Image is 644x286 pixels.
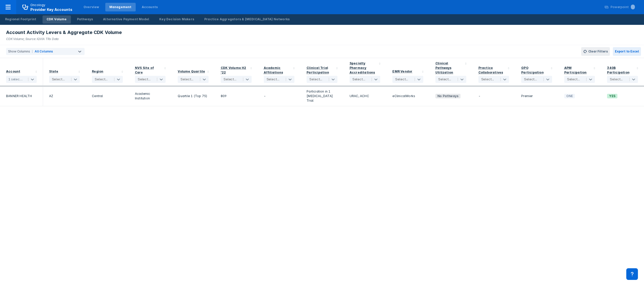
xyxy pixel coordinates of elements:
a: Pathways [73,15,97,24]
div: Sort [601,58,644,86]
a: Alternative Payment Model [99,15,153,24]
a: Regional Footprint [1,15,41,24]
div: APM Participation [564,66,587,74]
div: Sort [386,58,429,86]
div: Academic Affiliations [264,66,283,74]
div: EMR Vendor [392,69,412,73]
span: Provider Key Accounts [30,7,72,12]
div: 340B Participation [607,66,630,74]
a: Management [105,3,136,11]
a: Practice Aggregators & [MEDICAL_DATA] Networks [200,15,294,24]
div: - [478,89,509,103]
button: Clear Filters [581,47,610,56]
div: Sort [472,58,515,86]
div: CDK Volume; Source: IQVIA TRx Data [6,37,122,41]
div: Overview [84,5,99,9]
div: Sort [172,58,215,86]
div: State [49,69,58,73]
div: Powerpoint [611,5,635,9]
span: One [564,94,575,98]
p: Oncology [30,3,46,7]
div: Specialty Pharmacy Accreditations [350,61,375,74]
div: Sort [129,58,172,86]
div: Particiation in 1 [MEDICAL_DATA] Trial [307,89,337,103]
div: Sort [558,58,601,86]
div: Key Decision Makers [159,17,194,22]
div: CDK Volume [47,17,67,22]
span: Account Activity Levers & Aggregate CDK Volume [6,29,122,35]
div: Clinical Pathways Utilization [435,61,453,74]
div: Contact Support [626,268,638,280]
div: Academic Institution [135,89,166,103]
div: - [264,89,295,103]
div: NVS Site of Care [135,66,154,74]
a: Accounts [138,3,162,11]
div: Sort [429,58,472,86]
div: Sort [515,58,558,86]
div: eClinicalWorks [392,89,423,103]
div: AZ [49,89,80,103]
div: Sort [344,58,387,86]
div: Practice Aggregators & [MEDICAL_DATA] Networks [204,17,290,22]
div: Management [109,5,132,9]
span: No Pathways [435,94,460,98]
div: Accounts [142,5,158,9]
div: Sort [300,58,344,86]
div: Pathways [77,17,93,22]
a: CDK Volume [43,15,71,24]
div: CDK Volume H2 '22 [221,66,246,74]
div: Premier [521,89,552,103]
div: Region [92,69,103,73]
span: Yes [607,94,617,98]
div: Practice Collaboratives [478,66,503,74]
div: Quartile 1 (Top 75) [178,89,209,103]
div: URAC, ACHC [350,89,380,103]
button: Export to Excel [613,47,641,56]
div: 1 selected [8,77,23,81]
a: BANNER HEALTH [6,94,32,98]
div: Sort [258,58,301,86]
div: Regional Footprint [5,17,36,22]
div: Sort [215,58,258,86]
div: Show Columns [6,48,30,55]
div: Sort [43,58,86,86]
span: All Columns [35,49,53,53]
div: Sort [86,58,129,86]
div: Account [6,69,20,73]
div: 809 [221,89,252,103]
div: GPO Participation [521,66,544,74]
div: Volume Quartile [178,69,205,73]
div: Clinical Trial Participation [307,66,329,74]
a: Key Decision Makers [155,15,198,24]
a: Overview [79,3,103,11]
div: Alternative Payment Model [103,17,149,22]
div: Central [92,89,123,103]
